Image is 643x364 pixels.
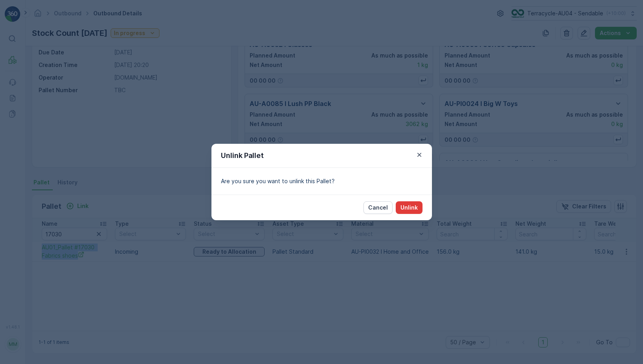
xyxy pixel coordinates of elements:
button: Unlink [396,201,422,214]
p: Unlink [400,204,418,212]
button: Cancel [363,201,393,214]
p: Unlink Pallet [221,150,264,161]
p: Are you sure you want to unlink this Pallet? [221,177,422,185]
p: Cancel [368,204,388,212]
